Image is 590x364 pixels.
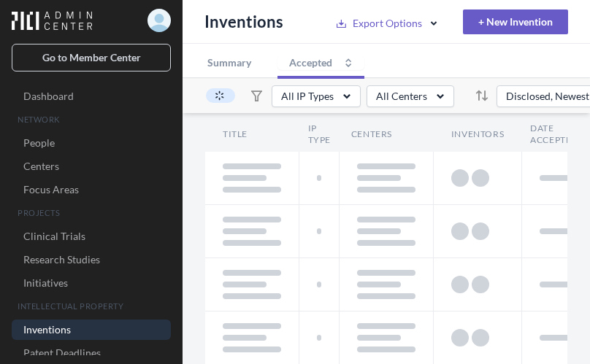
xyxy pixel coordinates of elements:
[18,301,168,312] span: INTELLECTUAL PROPERTY
[12,11,93,30] img: Workflow
[340,114,434,152] th: Centers
[353,16,422,33] span: Export Options
[299,114,340,152] th: IP TYPE
[204,44,254,79] button: Summary
[12,109,171,130] button: NETWORK
[336,15,442,33] button: Export Options
[205,114,299,152] th: TITLE
[18,207,168,219] span: PROJECTS
[277,55,364,70] button: Accepted
[12,179,171,200] a: Focus Areas
[272,85,361,107] button: All IP Types
[204,11,294,33] h1: Inventions
[434,114,521,152] th: Inventors
[289,55,332,70] span: Accepted
[204,44,568,79] nav: Tabs
[12,343,171,363] a: Patent Deadlines
[12,203,171,223] button: PROJECTS
[12,133,171,153] a: People
[463,9,568,34] a: + New Invention
[12,320,171,340] a: Inventions
[521,114,587,152] th: DATE ACCEPTED
[12,249,171,270] a: Research Studies
[12,156,171,177] a: Centers
[12,86,171,107] a: Dashboard
[12,226,171,247] a: Clinical Trials
[18,114,168,125] span: NETWORK
[12,273,171,293] a: Initiatives
[12,296,171,317] button: INTELLECTUAL PROPERTY
[12,44,171,71] a: Go to Member Center
[367,85,454,107] button: All Centers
